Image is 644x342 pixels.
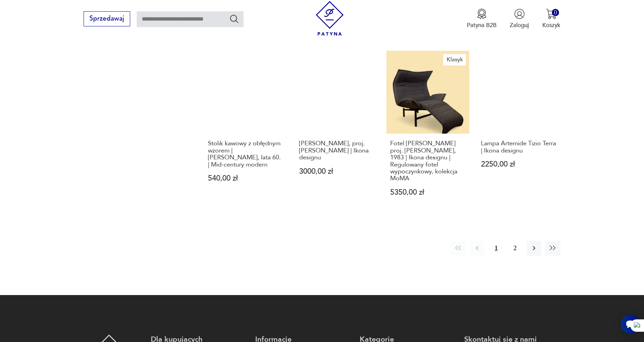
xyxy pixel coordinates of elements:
[542,21,560,29] p: Koszyk
[552,9,559,16] div: 0
[467,9,497,29] a: Ikona medaluPatyna B2B
[510,21,529,29] p: Zaloguj
[312,1,347,36] img: Patyna - sklep z meblami i dekoracjami vintage
[481,140,557,154] h3: Lampa Artemide Tizio Terra | Ikona designu
[208,140,283,168] h3: Stolik kawowy z obłędnym wzorem | [PERSON_NAME], lata 60. | Mid-century modern
[476,9,487,19] img: Ikona medalu
[229,14,239,24] button: Szukaj
[295,51,378,212] a: Siedzisko Moroso Lowland, proj. Patricia Urquiola | Ikona designu[PERSON_NAME], proj. [PERSON_NAM...
[208,175,283,182] p: 540,00 zł
[542,9,560,29] button: 0Koszyk
[514,9,525,19] img: Ikonka użytkownika
[621,315,640,334] iframe: Smartsupp widget button
[204,51,287,212] a: Stolik kawowy z obłędnym wzorem | Albert Busch, lata 60. | Mid-century modernStolik kawowy z obłę...
[489,241,504,256] button: 1
[546,9,557,19] img: Ikona koszyka
[299,168,374,175] p: 3000,00 zł
[508,241,522,256] button: 2
[390,189,466,196] p: 5350,00 zł
[299,140,374,161] h3: [PERSON_NAME], proj. [PERSON_NAME] | Ikona designu
[478,51,560,212] a: Lampa Artemide Tizio Terra | Ikona designuLampa Artemide Tizio Terra | Ikona designu2250,00 zł
[84,16,130,22] a: Sprzedawaj
[467,21,497,29] p: Patyna B2B
[481,161,557,168] p: 2250,00 zł
[390,140,466,182] h3: Fotel [PERSON_NAME] proj. [PERSON_NAME], 1983 | Ikona designu | Regulowany fotel wypoczynkowy, ko...
[84,11,130,26] button: Sprzedawaj
[467,9,497,29] button: Patyna B2B
[510,9,529,29] button: Zaloguj
[386,51,469,212] a: KlasykFotel Cassina Veranda proj. Vico Magistretti, 1983 | Ikona designu | Regulowany fotel wypoc...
